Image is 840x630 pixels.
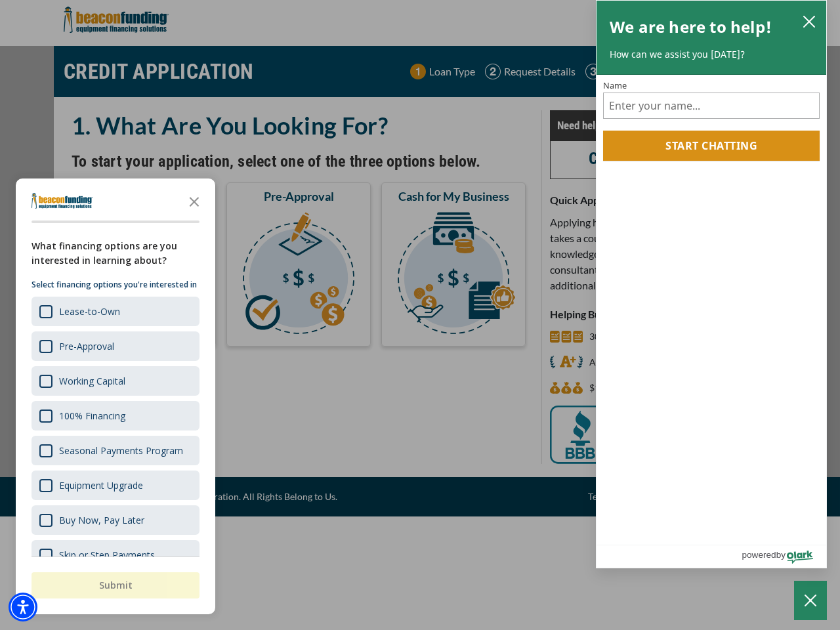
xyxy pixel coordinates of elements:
[9,593,37,621] div: Accessibility Menu
[31,331,199,361] div: Pre-Approval
[610,14,772,40] h2: We are here to help!
[59,375,125,387] div: Working Capital
[31,572,199,598] button: Submit
[31,401,199,430] div: 100% Financing
[181,188,207,214] button: Close the survey
[610,48,813,61] p: How can we assist you [DATE]?
[59,409,125,422] div: 100% Financing
[31,471,199,500] div: Equipment Upgrade
[31,297,199,326] div: Lease-to-Own
[59,549,155,561] div: Skip or Step Payments
[794,581,827,620] button: Close Chatbox
[59,444,183,457] div: Seasonal Payments Program
[31,239,199,268] div: What financing options are you interested in learning about?
[31,505,199,535] div: Buy Now, Pay Later
[31,540,199,570] div: Skip or Step Payments
[59,479,143,492] div: Equipment Upgrade
[31,366,199,396] div: Working Capital
[776,547,786,563] span: by
[31,436,199,465] div: Seasonal Payments Program
[603,93,820,119] input: Name
[31,193,93,209] img: Company logo
[603,81,820,90] label: Name
[16,178,215,614] div: Survey
[59,305,120,318] div: Lease-to-Own
[603,131,820,161] button: Start chatting
[59,514,144,526] div: Buy Now, Pay Later
[31,278,199,291] p: Select financing options you're interested in
[742,545,826,568] a: Powered by Olark
[799,12,820,30] button: close chatbox
[742,547,776,563] span: powered
[59,340,114,352] div: Pre-Approval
